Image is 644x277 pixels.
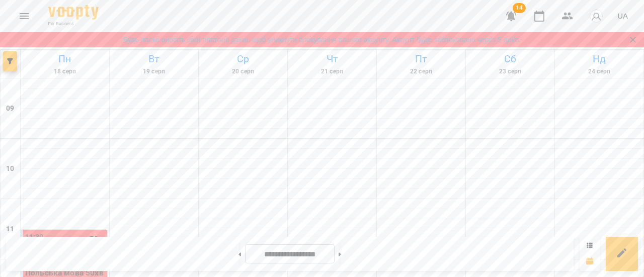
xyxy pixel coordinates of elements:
span: 14 [513,3,526,13]
h6: Пн [22,51,108,67]
img: avatar_s.png [589,9,603,23]
h6: Нд [556,51,642,67]
a: Будь ласка оновіть свої платіжні данні, щоб уникнути блокування вашого акаунту. Акаунт буде забло... [123,35,521,45]
h6: 10 [6,163,14,174]
h6: 09 [6,103,14,114]
h6: 23 серп [467,67,553,76]
span: For Business [48,21,99,27]
h6: 11 [6,224,14,235]
h6: 18 серп [22,67,108,76]
h6: 19 серп [111,67,197,76]
h6: Чт [289,51,375,67]
h6: 21 серп [289,67,375,76]
h6: Вт [111,51,197,67]
button: UA [613,7,632,25]
img: Voopty Logo [48,5,99,20]
button: Menu [12,4,36,28]
h6: Ср [200,51,286,67]
h6: 24 серп [556,67,642,76]
h6: Сб [467,51,553,67]
h6: 22 серп [378,67,464,76]
h6: 20 серп [200,67,286,76]
span: UA [617,11,628,21]
h6: Пт [378,51,464,67]
button: Закрити сповіщення [626,33,640,47]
